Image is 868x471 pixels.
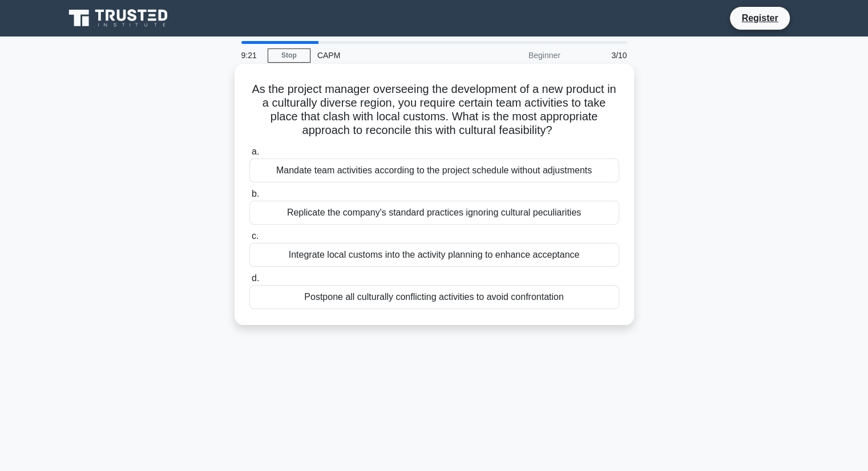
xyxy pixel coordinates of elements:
[235,44,268,67] div: 9:21
[249,285,619,309] div: Postpone all culturally conflicting activities to avoid confrontation
[734,11,785,25] a: Register
[268,48,310,63] a: Stop
[310,44,467,67] div: CAPM
[252,273,259,283] span: d.
[249,201,619,225] div: Replicate the company's standard practices ignoring cultural peculiarities
[567,44,634,67] div: 3/10
[252,231,259,241] span: c.
[249,243,619,267] div: Integrate local customs into the activity planning to enhance acceptance
[249,159,619,182] div: Mandate team activities according to the project schedule without adjustments
[248,82,620,138] h5: As the project manager overseeing the development of a new product in a culturally diverse region...
[467,44,567,67] div: Beginner
[252,147,259,156] span: a.
[252,189,259,198] span: b.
